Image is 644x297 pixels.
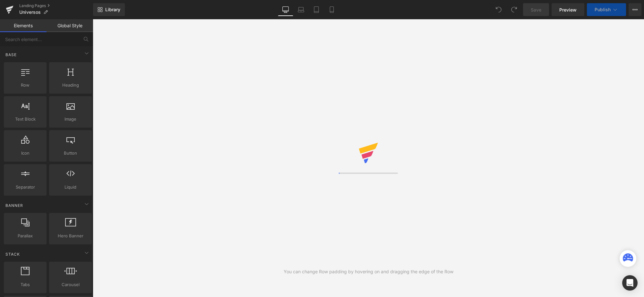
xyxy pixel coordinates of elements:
[284,268,453,275] div: You can change Row padding by hovering on and dragging the edge of the Row
[93,3,125,16] a: New Library
[508,3,520,16] button: Redo
[492,3,505,16] button: Undo
[6,184,45,191] span: Separator
[552,3,584,16] a: Preview
[6,233,45,239] span: Parallax
[19,10,41,15] span: Universos
[19,3,93,8] a: Landing Pages
[324,3,339,16] a: Mobile
[105,7,120,13] span: Library
[6,82,45,89] span: Row
[595,7,611,12] span: Publish
[6,150,45,157] span: Icon
[622,275,638,291] div: Open Intercom Messenger
[51,150,90,157] span: Button
[278,3,293,16] a: Desktop
[5,202,24,208] span: Banner
[293,3,309,16] a: Laptop
[629,3,641,16] button: More
[531,6,541,13] span: Save
[6,116,45,123] span: Text Block
[51,184,90,191] span: Liquid
[51,116,90,123] span: Image
[6,281,45,288] span: Tabs
[5,251,21,257] span: Stack
[51,233,90,239] span: Hero Banner
[5,52,17,58] span: Base
[309,3,324,16] a: Tablet
[51,281,90,288] span: Carousel
[47,19,93,32] a: Global Style
[51,82,90,89] span: Heading
[559,6,577,13] span: Preview
[587,3,626,16] button: Publish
